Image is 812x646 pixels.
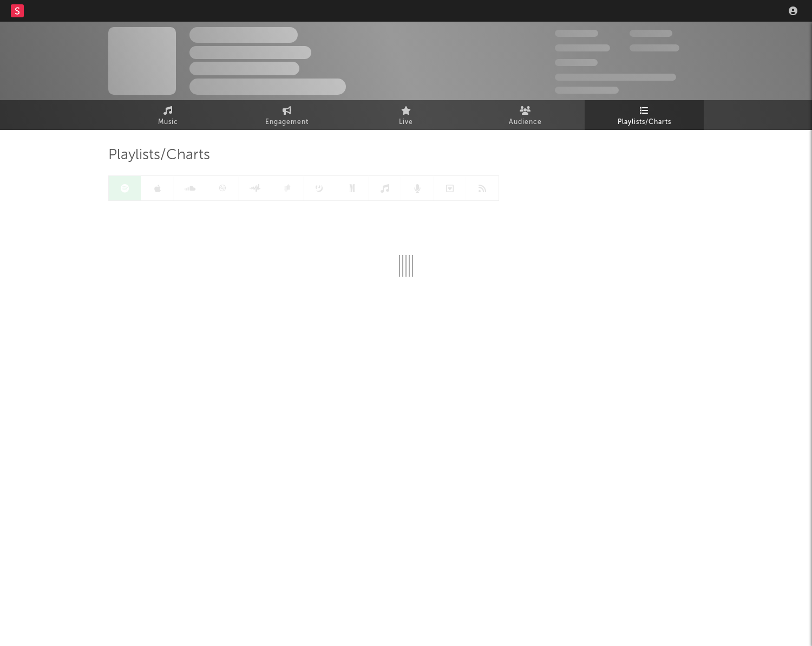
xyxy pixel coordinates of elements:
span: Music [158,116,178,129]
span: Engagement [265,116,309,129]
a: Playlists/Charts [585,100,704,130]
span: Live [399,116,413,129]
span: Playlists/Charts [108,149,210,162]
span: 50,000,000 [555,44,610,51]
span: Jump Score: 85.0 [555,87,619,94]
span: Playlists/Charts [618,116,671,129]
span: Audience [509,116,542,129]
span: 100,000 [555,59,598,66]
span: 1,000,000 [630,44,679,51]
a: Engagement [227,100,346,130]
a: Live [346,100,466,130]
span: 50,000,000 Monthly Listeners [555,74,676,81]
a: Audience [466,100,585,130]
span: 100,000 [630,30,672,37]
a: Music [108,100,227,130]
span: 300,000 [555,30,598,37]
